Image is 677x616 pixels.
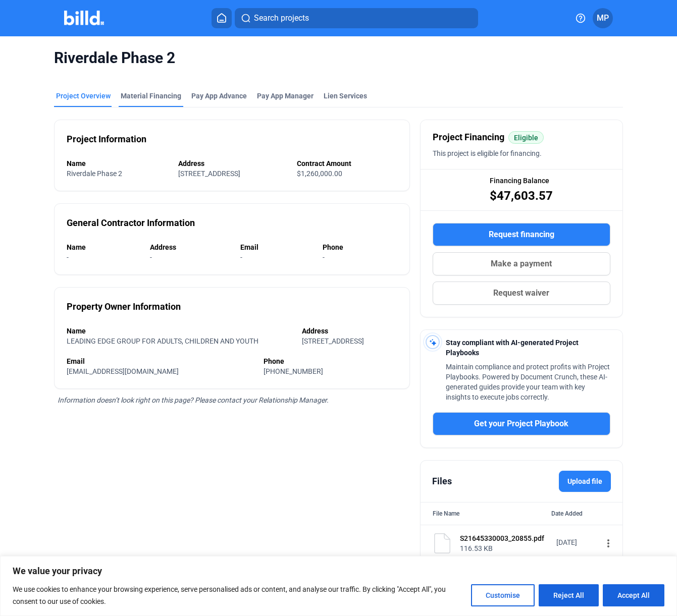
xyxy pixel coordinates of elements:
span: [STREET_ADDRESS] [302,337,364,345]
div: Address [302,326,397,336]
div: Project Overview [56,91,111,101]
img: document [432,533,452,553]
span: Financing Balance [490,176,549,186]
button: MP [593,8,613,28]
p: We use cookies to enhance your browsing experience, serve personalised ads or content, and analys... [13,583,463,607]
span: Stay compliant with AI-generated Project Playbooks [446,339,579,357]
span: Maintain compliance and protect profits with Project Playbooks. Powered by Document Crunch, these... [446,363,610,401]
div: Name [67,158,168,169]
div: S21645330003_20855.pdf [460,533,550,543]
span: [STREET_ADDRESS] [178,170,240,178]
span: Request waiver [493,287,549,299]
span: - [67,253,69,261]
div: Project Information [67,132,146,146]
div: Files [432,474,452,488]
button: Reject All [539,584,599,606]
span: $1,260,000.00 [297,170,342,178]
span: This project is eligible for financing. [433,149,542,157]
span: [PHONE_NUMBER] [264,367,323,375]
label: Upload file [559,471,611,492]
span: [EMAIL_ADDRESS][DOMAIN_NAME] [67,367,179,375]
span: - [150,253,152,261]
button: Make a payment [433,252,610,275]
div: File Name [433,509,459,519]
div: Address [178,158,286,169]
button: Get your Project Playbook [433,412,610,435]
span: - [323,253,325,261]
mat-icon: more_vert [602,537,614,549]
span: Pay App Manager [257,91,314,101]
div: Pay App Advance [191,91,247,101]
div: Name [67,242,140,252]
p: We value your privacy [13,565,664,577]
span: - [240,253,242,261]
button: Customise [471,584,535,606]
div: Property Owner Information [67,300,181,314]
button: Request financing [433,223,610,246]
button: Accept All [603,584,664,606]
div: Contract Amount [297,158,397,169]
span: Information doesn’t look right on this page? Please contact your Relationship Manager. [58,396,329,404]
span: Request financing [489,229,554,241]
span: LEADING EDGE GROUP FOR ADULTS, CHILDREN AND YOUTH [67,337,258,345]
div: Email [67,356,253,366]
span: Search projects [254,12,309,24]
span: Get your Project Playbook [474,418,568,430]
div: [DATE] [556,537,597,547]
span: $47,603.57 [490,188,553,204]
div: Address [150,242,230,252]
span: Riverdale Phase 2 [54,48,622,68]
span: Project Financing [433,130,504,144]
div: Name [67,326,292,336]
div: Date Added [551,509,610,519]
div: General Contractor Information [67,216,195,230]
img: Billd Company Logo [64,11,104,25]
div: 116.53 KB [460,543,550,553]
button: Search projects [235,8,478,28]
span: MP [597,12,609,24]
span: Riverdale Phase 2 [67,170,122,178]
div: Lien Services [324,91,367,101]
button: Request waiver [433,282,610,305]
mat-chip: Eligible [508,131,544,144]
div: Material Financing [121,91,181,101]
span: Make a payment [491,258,552,270]
div: Phone [323,242,397,252]
div: Phone [264,356,397,366]
div: Email [240,242,313,252]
